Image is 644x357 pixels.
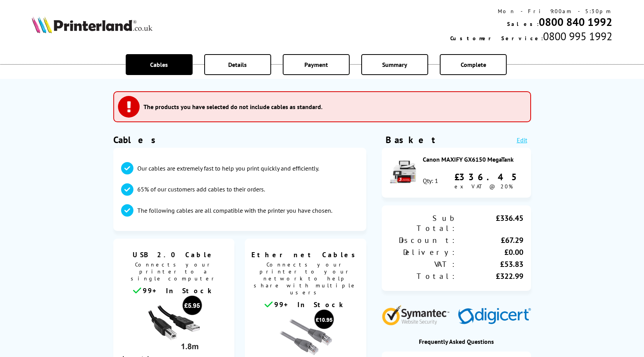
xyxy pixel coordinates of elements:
[119,250,229,259] span: USB 2.0 Cable
[32,16,152,33] img: Printerland Logo
[389,271,456,281] div: Total:
[456,235,523,245] div: £67.29
[389,235,456,245] div: Discount:
[117,259,231,286] span: Connects your printer to a single computer
[150,61,168,68] span: Cables
[249,259,362,300] span: Connects your printer to your network to help share with multiple users
[454,183,513,190] span: ex VAT @ 20%
[304,61,328,68] span: Payment
[143,286,215,295] span: 99+ In Stock
[228,61,247,68] span: Details
[456,259,523,269] div: £53.83
[539,15,612,29] a: 0800 840 1992
[382,61,407,68] span: Summary
[251,250,360,259] span: Ethernet Cables
[507,20,539,27] span: Sales:
[450,35,543,42] span: Customer Service:
[143,103,323,111] h3: The products you have selected do not include cables as standard.
[543,29,612,43] span: 0800 995 1992
[461,61,486,68] span: Complete
[389,213,456,233] div: Sub Total:
[423,177,438,184] div: Qty: 1
[456,213,523,233] div: £336.45
[456,271,523,281] div: £322.99
[274,300,346,309] span: 99+ In Stock
[458,308,531,325] img: Digicert
[450,8,612,15] div: Mon - Fri 9:00am - 5:30pm
[389,247,456,257] div: Delivery:
[423,155,523,163] div: Canon MAXIFY GX6150 MegaTank
[382,303,455,325] img: Symantec Website Security
[145,295,203,353] img: usb cable
[137,185,265,193] p: 65% of our customers add cables to their orders.
[137,164,319,173] p: Our cables are extremely fast to help you print quickly and efficiently.
[456,247,523,257] div: £0.00
[454,171,523,183] div: £336.45
[386,134,436,146] div: Basket
[389,259,456,269] div: VAT:
[517,136,527,144] a: Edit
[137,206,332,215] p: The following cables are all compatible with the printer you have chosen.
[113,134,366,146] h1: Cables
[382,338,531,345] div: Frequently Asked Questions
[389,159,417,186] img: Canon MAXIFY GX6150 MegaTank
